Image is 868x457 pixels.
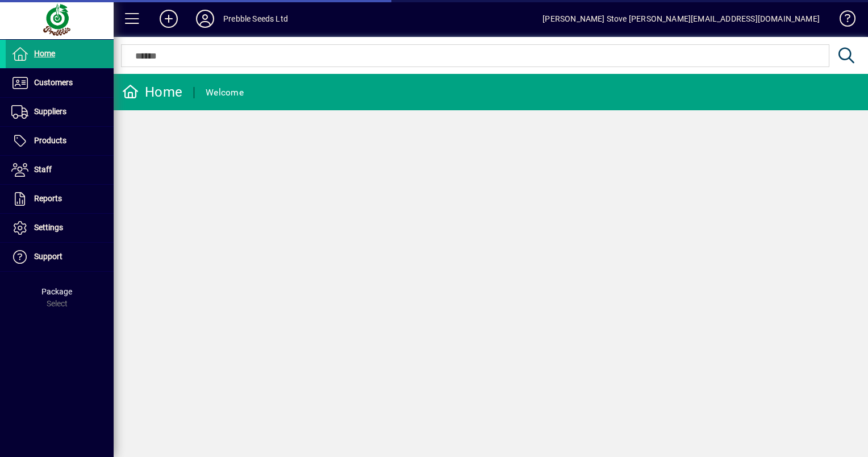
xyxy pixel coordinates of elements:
[122,83,182,101] div: Home
[6,98,114,126] a: Suppliers
[6,243,114,271] a: Support
[6,127,114,155] a: Products
[6,69,114,97] a: Customers
[6,214,114,242] a: Settings
[34,78,73,87] span: Customers
[34,49,55,58] span: Home
[34,165,52,174] span: Staff
[831,2,854,39] a: Knowledge Base
[6,156,114,184] a: Staff
[34,194,62,203] span: Reports
[34,252,62,261] span: Support
[542,10,820,28] div: [PERSON_NAME] Stove [PERSON_NAME][EMAIL_ADDRESS][DOMAIN_NAME]
[34,136,66,145] span: Products
[41,287,72,296] span: Package
[187,9,223,29] button: Profile
[6,185,114,213] a: Reports
[206,84,244,102] div: Welcome
[34,223,63,232] span: Settings
[223,10,288,28] div: Prebble Seeds Ltd
[151,9,187,29] button: Add
[34,107,66,116] span: Suppliers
